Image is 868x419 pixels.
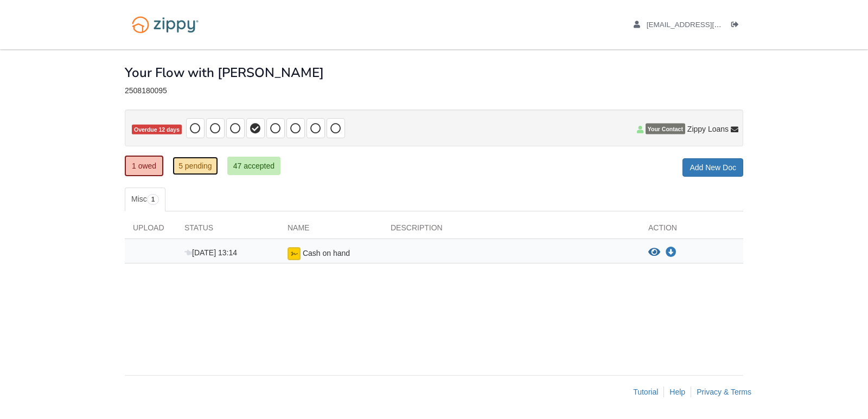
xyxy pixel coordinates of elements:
span: Overdue 12 days [132,125,182,135]
div: Action [640,222,743,238]
div: Name [279,222,382,238]
a: 1 owed [125,156,163,176]
a: Misc [125,188,165,211]
span: Zippy Loans [687,124,729,134]
span: 1 [147,194,159,205]
span: [DATE] 13:14 [184,248,237,257]
div: Description [382,222,640,238]
div: 2508180095 [125,86,743,95]
a: Log out [731,21,743,31]
a: Download Cash on hand [666,248,676,257]
a: 5 pending [173,157,218,175]
div: Upload [125,222,176,238]
span: adominguez6804@gmail.com [647,21,771,29]
a: Help [669,388,685,396]
button: View Cash on hand [648,247,660,258]
span: Cash on hand [303,249,350,257]
img: esign [288,247,301,260]
a: Add New Doc [682,158,743,177]
a: Tutorial [633,388,658,396]
img: Logo [125,11,206,38]
div: Status [176,222,279,238]
a: edit profile [634,21,771,31]
h1: Your Flow with [PERSON_NAME] [125,66,324,80]
a: 47 accepted [227,157,280,175]
span: Your Contact [646,124,685,134]
a: Privacy & Terms [697,388,751,396]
